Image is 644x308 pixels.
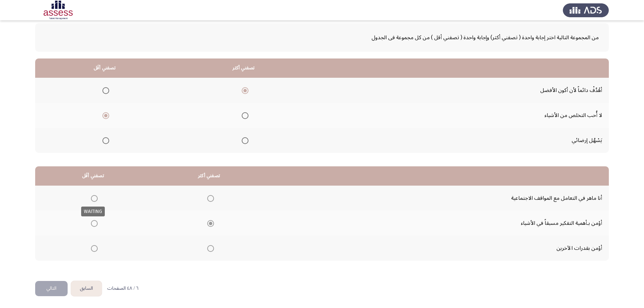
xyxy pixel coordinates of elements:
td: أهْدُفْ دائماً لأن أكون الأفضل [313,78,609,103]
th: تصفني أقَل [35,58,174,78]
mat-radio-group: Select an option [100,135,109,146]
mat-radio-group: Select an option [88,217,98,229]
button: load previous page [71,281,102,296]
td: يَسْهُل إرضائي [313,128,609,153]
mat-radio-group: Select an option [205,242,214,254]
p: ٦ / ٤٨ الصفحات [107,286,139,291]
span: من المجموعة التالية اختر إجابة واحدة ( تصفني أكثر) وإجابة واحدة ( تصفني أقل ) من كل مجموعة فى الجدول [45,32,599,43]
mat-radio-group: Select an option [205,192,214,204]
mat-radio-group: Select an option [88,242,98,254]
td: أؤمن بـأهمية التفكير مسبقاً في الأشياء [267,211,609,236]
img: Assess Talent Management logo [563,1,609,20]
th: تصفني أكثر [151,166,267,186]
th: تصفني أكثر [174,58,313,78]
mat-radio-group: Select an option [239,85,248,96]
mat-radio-group: Select an option [205,217,214,229]
td: أنا ماهر في التعامل مع المواقف الاجتماعية [267,186,609,211]
mat-radio-group: Select an option [100,110,109,121]
mat-radio-group: Select an option [239,135,248,146]
td: أؤمن بقدرات الآخرين [267,236,609,261]
td: لا أُحب التخلص من الأشياء [313,103,609,128]
mat-radio-group: Select an option [100,85,109,96]
button: check the missing [35,281,68,296]
div: WAITING [81,207,105,216]
mat-radio-group: Select an option [239,110,248,121]
mat-radio-group: Select an option [88,192,98,204]
img: Assessment logo of Development Assessment R1 (EN/AR) [35,1,81,20]
th: تصفني أقَل [35,166,151,186]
